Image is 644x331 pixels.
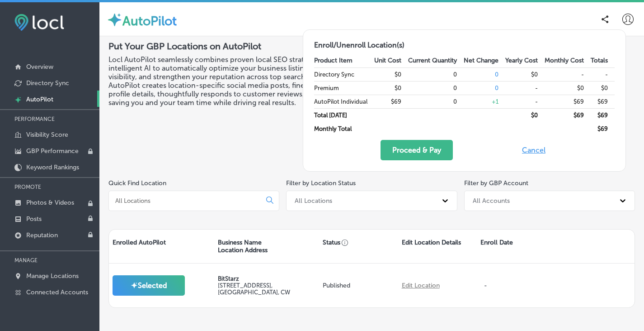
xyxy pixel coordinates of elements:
[114,197,259,205] input: All Locations
[505,54,545,67] th: Yearly Cost
[464,67,505,81] td: 0
[314,54,374,67] th: Product Item
[107,12,122,28] img: autopilot-icon
[26,215,42,223] p: Posts
[591,67,615,81] td: -
[408,95,464,108] td: 0
[591,108,615,122] td: $ 69
[26,163,79,171] p: Keyword Rankings
[408,54,464,67] th: Current Quantity
[26,63,53,71] p: Overview
[314,41,615,49] h2: Enroll/Unenroll Location(s)
[477,230,555,263] div: Enroll Date
[314,108,374,122] td: Total [DATE]
[464,81,505,95] td: 0
[26,199,74,206] p: Photos & Videos
[374,81,408,95] td: $0
[26,147,79,155] p: GBP Performance
[473,197,510,205] div: All Accounts
[113,275,185,296] button: Selected
[26,288,88,296] p: Connected Accounts
[218,275,316,282] p: BitStarz
[408,67,464,81] td: 0
[14,14,64,31] img: fda3e92497d09a02dc62c9cd864e3231.png
[464,95,505,108] td: + 1
[323,282,394,289] p: Published
[545,81,591,95] td: $0
[374,67,408,81] td: $0
[591,54,615,67] th: Totals
[545,67,591,81] td: -
[314,81,374,95] td: Premium
[545,95,591,108] td: $69
[591,122,615,135] td: $ 69
[26,272,79,280] p: Manage Locations
[505,95,545,108] td: -
[374,54,408,67] th: Unit Cost
[314,67,374,81] td: Directory Sync
[398,230,477,263] div: Edit Location Details
[108,55,372,107] h3: Locl AutoPilot seamlessly combines proven local SEO strategies with intelligent AI to automatical...
[26,79,69,87] p: Directory Sync
[464,179,528,187] label: Filter by GBP Account
[591,81,615,95] td: $0
[26,131,68,139] p: Visibility Score
[314,95,374,108] td: AutoPilot Individual
[505,81,545,95] td: -
[545,54,591,67] th: Monthly Cost
[591,95,615,108] td: $69
[402,282,440,289] a: Edit Location
[505,108,545,122] td: $ 0
[545,108,591,122] td: $ 69
[314,122,374,135] td: Monthly Total
[218,282,290,296] label: [STREET_ADDRESS] , [GEOGRAPHIC_DATA], CW
[480,273,501,298] p: -
[108,179,166,187] label: Quick Find Location
[374,95,408,108] td: $69
[381,140,453,160] button: Proceed & Pay
[319,230,398,263] div: Status
[286,179,356,187] label: Filter by Location Status
[505,67,545,81] td: $0
[519,140,548,160] button: Cancel
[214,230,320,263] div: Business Name Location Address
[109,230,214,263] div: Enrolled AutoPilot
[108,41,372,52] h2: Put Your GBP Locations on AutoPilot
[295,197,332,205] div: All Locations
[26,231,58,239] p: Reputation
[408,81,464,95] td: 0
[26,96,53,103] p: AutoPilot
[464,54,505,67] th: Net Change
[131,282,138,289] img: Selected
[122,14,177,29] label: AutoPilot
